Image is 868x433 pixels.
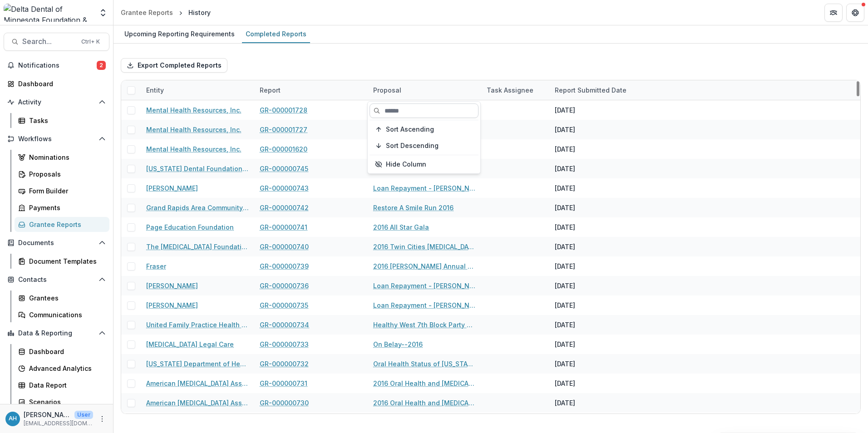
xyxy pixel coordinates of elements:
[18,276,95,284] span: Contacts
[549,80,663,100] div: Report Submitted Date
[373,242,476,251] a: 2016 Twin Cities [MEDICAL_DATA] Walk
[15,167,109,182] a: Proposals
[29,310,102,320] div: Communications
[368,80,481,100] div: Proposal
[15,183,109,198] a: Form Builder
[373,320,476,330] a: Healthy West 7th Block Party and Health Fair
[4,272,109,287] button: Open Contacts
[555,203,575,212] div: [DATE]
[146,203,249,212] a: Grand Rapids Area Community Foundation
[481,80,549,100] div: Task Assignee
[373,379,476,388] a: 2016 Oral Health and [MEDICAL_DATA] Awareness Sponsorship
[29,347,102,356] div: Dashboard
[146,164,249,173] a: [US_STATE] Dental Foundation, Inc.
[555,164,575,173] div: [DATE]
[373,261,476,271] a: 2016 [PERSON_NAME] Annual Benefit
[15,361,109,376] a: Advanced Analytics
[260,398,309,408] a: GR-000000730
[29,203,102,212] div: Payments
[15,394,109,409] a: Scenarios
[242,27,310,40] div: Completed Reports
[15,307,109,322] a: Communications
[29,397,102,407] div: Scenarios
[260,379,307,388] a: GR-000000731
[146,340,234,349] a: [MEDICAL_DATA] Legal Care
[824,4,843,22] button: Partners
[4,33,109,51] button: Search...
[370,122,478,137] button: Sort Ascending
[29,364,102,373] div: Advanced Analytics
[254,85,286,95] div: Report
[15,113,109,128] a: Tasks
[549,85,632,95] div: Report Submitted Date
[260,222,307,232] a: GR-000000741
[4,58,109,73] button: Notifications2
[555,300,575,310] div: [DATE]
[4,326,109,340] button: Open Data & Reporting
[97,61,106,70] span: 2
[9,416,17,422] div: Annessa Hicks
[121,58,227,73] button: Export Completed Reports
[254,80,368,100] div: Report
[4,95,109,109] button: Open Activity
[555,359,575,369] div: [DATE]
[481,85,539,95] div: Task Assignee
[260,242,309,251] a: GR-000000740
[4,132,109,146] button: Open Workflows
[79,37,102,47] div: Ctrl + K
[373,359,476,369] a: Oral Health Status of [US_STATE] Third Graders
[4,76,109,91] a: Dashboard
[555,261,575,271] div: [DATE]
[146,359,249,369] a: [US_STATE] Department of Health
[260,300,308,310] a: GR-000000735
[18,135,95,143] span: Workflows
[146,281,198,290] a: [PERSON_NAME]
[370,157,478,172] button: Hide Column
[18,62,97,69] span: Notifications
[29,116,102,125] div: Tasks
[15,200,109,215] a: Payments
[146,320,249,330] a: United Family Practice Health Center
[260,125,307,134] a: GR-000001727
[22,37,76,46] span: Search...
[146,398,249,408] a: American [MEDICAL_DATA] Association, Inc.
[386,142,439,150] span: Sort Descending
[29,256,102,266] div: Document Templates
[368,85,407,95] div: Proposal
[146,144,242,154] a: Mental Health Resources, Inc.
[260,164,308,173] a: GR-000000745
[373,398,476,408] a: 2016 Oral Health and [MEDICAL_DATA] Awareness Sponsorship
[373,183,476,193] a: Loan Repayment - [PERSON_NAME]
[555,320,575,330] div: [DATE]
[555,222,575,232] div: [DATE]
[15,254,109,269] a: Document Templates
[18,98,95,106] span: Activity
[260,281,309,290] a: GR-000000736
[260,105,307,115] a: GR-000001728
[555,340,575,349] div: [DATE]
[188,8,211,17] div: History
[97,4,109,22] button: Open entity switcher
[146,105,242,115] a: Mental Health Resources, Inc.
[117,6,214,19] nav: breadcrumb
[24,410,71,419] p: [PERSON_NAME]
[4,4,93,22] img: Delta Dental of Minnesota Foundation & Community Giving logo
[846,4,864,22] button: Get Help
[15,344,109,359] a: Dashboard
[370,138,478,153] button: Sort Descending
[260,359,309,369] a: GR-000000732
[373,300,476,310] a: Loan Repayment - [PERSON_NAME]
[29,380,102,390] div: Data Report
[260,144,307,154] a: GR-000001620
[555,242,575,251] div: [DATE]
[121,25,238,43] a: Upcoming Reporting Requirements
[260,340,309,349] a: GR-000000733
[555,281,575,290] div: [DATE]
[260,203,309,212] a: GR-000000742
[146,300,198,310] a: [PERSON_NAME]
[29,169,102,179] div: Proposals
[555,379,575,388] div: [DATE]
